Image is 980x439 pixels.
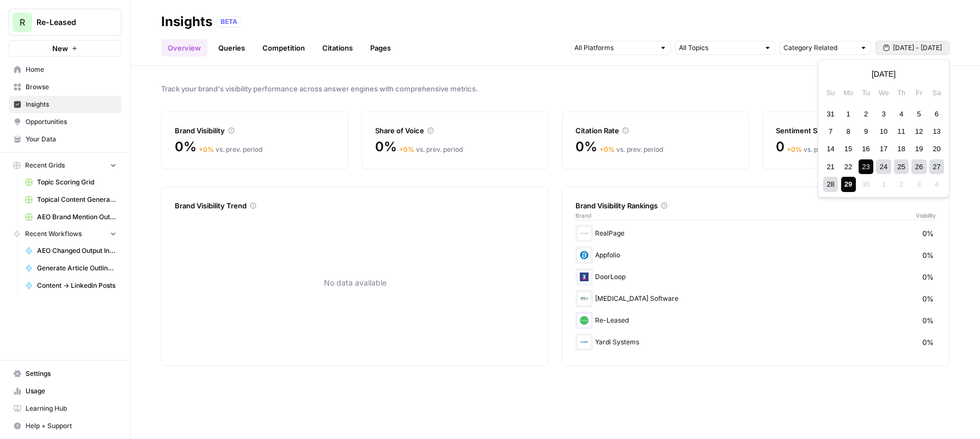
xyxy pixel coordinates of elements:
div: Re-Leased [575,312,936,329]
a: AEO Changed Output Instructions [20,242,121,259]
div: Not available Wednesday, October 1st, 2025 [876,177,891,191]
span: Re-Leased [36,17,102,28]
a: Generate Article Outline + Deep Research [20,259,121,277]
span: Help + Support [26,421,117,431]
span: R [20,16,25,29]
span: + 0 % [787,145,802,153]
span: Insights [26,100,117,109]
div: Choose Sunday, September 7th, 2025 [823,124,838,139]
span: AEO Changed Output Instructions [37,246,117,256]
div: Mo [841,85,856,100]
div: Choose Thursday, September 11th, 2025 [894,124,909,139]
a: Home [9,61,121,78]
div: Choose Friday, September 19th, 2025 [911,141,926,156]
span: 0% [922,250,934,261]
span: [DATE] - [DATE] [893,43,942,53]
div: No data available [175,213,535,353]
span: Browse [26,82,117,92]
div: Choose Monday, September 8th, 2025 [841,124,856,139]
div: Choose Wednesday, September 10th, 2025 [876,124,891,139]
span: New [52,43,68,54]
div: Choose Saturday, September 20th, 2025 [929,141,944,156]
div: Brand Visibility [175,125,335,136]
a: Insights [9,96,121,113]
span: Learning Hub [26,404,117,413]
div: Insights [161,13,212,30]
span: Brand [575,211,591,220]
button: Help + Support [9,417,121,435]
div: Choose Sunday, September 28th, 2025 [823,177,838,191]
a: Overview [161,39,207,57]
button: Recent Workflows [9,226,121,242]
span: Recent Workflows [25,229,82,239]
span: 0% [922,337,934,348]
span: + 0 % [199,145,214,153]
button: Recent Grids [9,157,121,174]
div: Brand Visibility Trend [175,200,535,211]
div: Yardi Systems [575,333,936,351]
span: 0% [922,228,934,239]
a: Pages [364,39,397,57]
span: 0% [922,271,934,282]
a: Topic Scoring Grid [20,174,121,191]
a: Queries [212,39,252,57]
span: Topic Scoring Grid [37,177,117,187]
span: 0 [776,138,785,156]
span: 0% [175,138,197,156]
div: We [876,85,891,100]
img: svlgpz3kdk5kl9gj9fj9ka78uk04 [578,314,591,327]
span: + 0 % [599,145,615,153]
div: Choose Tuesday, September 2nd, 2025 [859,107,873,121]
input: All Topics [679,42,759,53]
div: Choose Wednesday, September 17th, 2025 [876,141,891,156]
div: Choose Friday, September 26th, 2025 [911,159,926,174]
div: BETA [217,16,241,27]
div: Citation Rate [575,125,736,136]
div: Not available Thursday, October 2nd, 2025 [894,177,909,191]
div: Brand Visibility Rankings [575,200,936,211]
div: [DATE] - [DATE] [818,59,950,197]
span: Home [26,65,117,75]
button: Workspace: Re-Leased [9,9,121,36]
span: AEO Brand Mention Outreach [37,212,117,222]
div: Not available Tuesday, September 30th, 2025 [859,177,873,191]
div: Choose Wednesday, September 24th, 2025 [876,159,891,174]
a: Topical Content Generation Grid [20,191,121,208]
div: Choose Thursday, September 18th, 2025 [894,141,909,156]
img: b0x2elkukbr4in4nzvs51xhxpck6 [578,292,591,305]
button: New [9,40,121,57]
div: Su [823,85,838,100]
span: Opportunities [26,117,117,127]
div: Choose Wednesday, September 3rd, 2025 [876,107,891,121]
div: vs. prev. period [199,145,262,154]
span: Track your brand's visibility performance across answer engines with comprehensive metrics. [161,83,950,94]
img: 381d7sm2z36xu1bjl93uaygdr8wt [578,227,591,240]
div: month 2025-09 [822,105,945,193]
a: Settings [9,365,121,382]
img: fe3faw8jaht5xv2lrv8zgeseqims [578,270,591,283]
span: Generate Article Outline + Deep Research [37,263,117,273]
a: Your Data [9,131,121,148]
div: Choose Monday, September 29th, 2025 [841,177,856,191]
button: [DATE] - [DATE] [875,41,950,55]
div: Choose Saturday, September 13th, 2025 [929,124,944,139]
a: Opportunities [9,113,121,131]
span: Recent Grids [25,160,65,170]
span: 0% [375,138,397,156]
span: + 0 % [399,145,414,153]
div: Choose Monday, September 22nd, 2025 [841,159,856,174]
div: [MEDICAL_DATA] Software [575,290,936,307]
div: Th [894,85,909,100]
div: Share of Voice [375,125,535,136]
div: Not available Friday, October 3rd, 2025 [911,177,926,191]
div: Sa [929,85,944,100]
div: Choose Sunday, August 31st, 2025 [823,107,838,121]
span: Content -> Linkedin Posts [37,281,117,290]
input: All Platforms [574,42,655,53]
div: Tu [859,85,873,100]
img: m7l27b1qj5qf6sl122m6v09vyu0s [578,336,591,349]
div: Choose Tuesday, September 23rd, 2025 [859,159,873,174]
div: Choose Thursday, September 25th, 2025 [894,159,909,174]
span: Settings [26,369,117,379]
div: vs. prev. period [599,145,663,154]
